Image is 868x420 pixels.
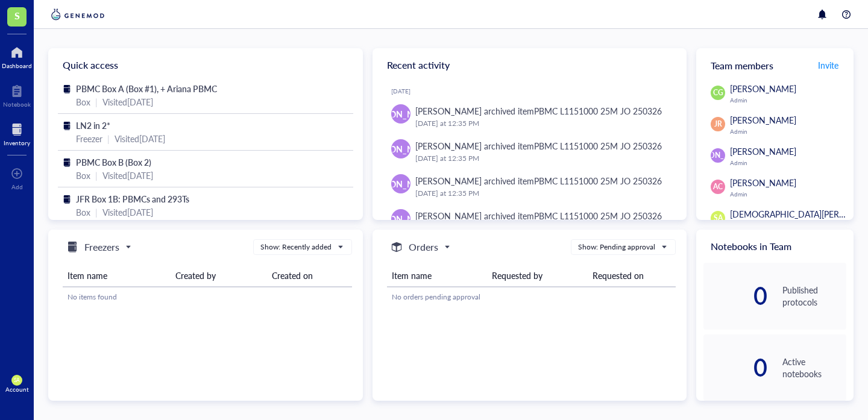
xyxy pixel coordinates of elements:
[782,284,846,308] div: Published protocols
[5,386,29,393] div: Account
[366,177,435,190] span: [PERSON_NAME]
[487,265,588,287] th: Requested by
[95,169,98,182] div: |
[76,205,90,219] div: Box
[68,292,347,302] div: No items found
[730,83,796,95] span: [PERSON_NAME]
[84,240,119,254] h5: Freezers
[171,265,267,287] th: Created by
[76,169,90,182] div: Box
[534,175,662,187] div: PBMC L1151000 25M JO 250326
[115,132,165,145] div: Visited [DATE]
[2,62,32,69] div: Dashboard
[4,139,30,146] div: Inventory
[730,128,846,135] div: Admin
[2,43,32,69] a: Dashboard
[588,265,676,287] th: Requested on
[730,177,796,189] span: [PERSON_NAME]
[714,213,723,224] span: SA
[703,286,767,306] div: 0
[260,242,332,252] div: Show: Recently added
[415,174,662,187] div: [PERSON_NAME] archived item
[95,95,98,108] div: |
[534,140,662,152] div: PBMC L1151000 25M JO 250326
[415,187,668,199] div: [DATE] at 12:35 PM
[689,150,747,161] span: [PERSON_NAME]
[76,132,102,145] div: Freezer
[76,193,189,205] span: JFR Box 1B: PBMCs and 293Ts
[730,190,846,198] div: Admin
[76,83,217,95] span: PBMC Box A (Box #1), + Ariana PBMC
[267,265,352,287] th: Created on
[102,169,153,182] div: Visited [DATE]
[14,377,20,383] span: SA
[713,87,723,98] span: CG
[102,205,153,219] div: Visited [DATE]
[391,87,678,95] div: [DATE]
[696,48,854,82] div: Team members
[107,132,110,145] div: |
[14,8,20,23] span: S
[76,156,151,168] span: PBMC Box B (Box 2)
[714,119,722,130] span: JR
[713,181,723,192] span: AC
[4,120,30,146] a: Inventory
[578,242,655,252] div: Show: Pending approval
[95,205,98,219] div: |
[11,183,23,190] div: Add
[366,142,435,155] span: [PERSON_NAME]
[48,48,363,82] div: Quick access
[730,114,796,126] span: [PERSON_NAME]
[415,152,668,165] div: [DATE] at 12:35 PM
[818,59,838,71] span: Invite
[415,104,662,118] div: [PERSON_NAME] archived item
[409,240,438,254] h5: Orders
[48,7,107,22] img: genemod-logo
[387,265,488,287] th: Item name
[63,265,171,287] th: Item name
[696,230,854,263] div: Notebooks in Team
[730,145,796,157] span: [PERSON_NAME]
[3,101,31,108] div: Notebook
[730,96,846,104] div: Admin
[415,118,668,130] div: [DATE] at 12:35 PM
[782,356,846,380] div: Active notebooks
[102,95,153,108] div: Visited [DATE]
[392,292,671,302] div: No orders pending approval
[76,95,90,108] div: Box
[703,358,767,377] div: 0
[76,119,110,131] span: LN2 in 2*
[534,105,662,117] div: PBMC L1151000 25M JO 250326
[817,55,839,75] button: Invite
[730,159,846,166] div: Admin
[3,81,31,108] a: Notebook
[366,107,435,121] span: [PERSON_NAME]
[415,139,662,152] div: [PERSON_NAME] archived item
[373,48,687,82] div: Recent activity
